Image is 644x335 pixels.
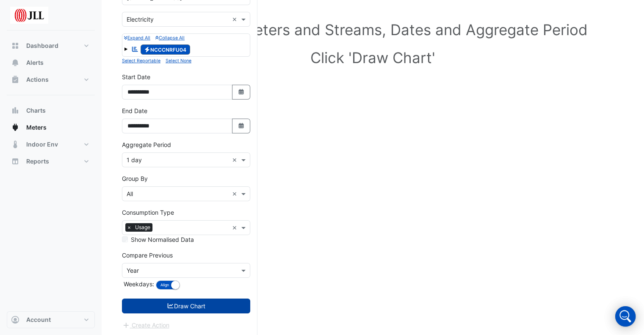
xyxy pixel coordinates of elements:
app-icon: Meters [11,123,19,132]
button: Draw Chart [122,299,250,313]
div: Open Intercom Messenger [615,306,636,327]
small: Select Reportable [122,58,160,64]
button: Indoor Env [7,136,95,153]
span: Account [26,316,51,324]
h1: Click 'Draw Chart' [135,49,610,66]
app-icon: Reports [11,157,19,166]
span: Alerts [26,58,44,67]
fa-icon: Select Date [238,89,245,96]
label: End Date [122,106,147,115]
label: Compare Previous [122,251,173,260]
label: Start Date [122,72,150,81]
app-icon: Alerts [11,58,19,67]
button: Select Reportable [122,57,160,64]
span: Meters [26,123,47,132]
label: Aggregate Period [122,140,171,149]
button: Collapse All [155,34,185,42]
button: Expand All [124,34,150,42]
label: Show Normalised Data [131,235,194,244]
label: Weekdays: [122,280,154,288]
button: Charts [7,102,95,119]
span: Usage [133,223,152,232]
h1: Select Site, Meters and Streams, Dates and Aggregate Period [135,21,610,39]
span: Reports [26,157,49,166]
app-icon: Dashboard [11,42,19,50]
span: Clear [232,155,239,164]
span: Charts [26,106,46,115]
span: Indoor Env [26,140,58,149]
button: Account [7,311,95,328]
button: Reports [7,153,95,170]
button: Alerts [7,54,95,71]
span: Dashboard [26,42,58,50]
app-escalated-ticket-create-button: Please draw the charts first [122,321,170,328]
button: Actions [7,71,95,88]
small: Collapse All [155,35,185,41]
small: Expand All [124,35,150,41]
app-icon: Actions [11,75,19,84]
label: Consumption Type [122,208,174,217]
label: Group By [122,174,148,183]
img: Company Logo [10,7,48,24]
span: Clear [232,223,239,232]
button: Dashboard [7,37,95,54]
span: Actions [26,75,49,84]
button: Select None [166,57,191,64]
app-icon: Indoor Env [11,140,19,149]
span: NCCCNRFU04 [141,44,191,55]
small: Select None [166,58,191,64]
span: Clear [232,15,239,24]
fa-icon: Reportable [131,45,139,53]
button: Meters [7,119,95,136]
span: × [125,223,133,232]
span: Clear [232,189,239,198]
fa-icon: Select Date [238,122,245,130]
fa-icon: Electricity [144,46,150,53]
app-icon: Charts [11,106,19,115]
